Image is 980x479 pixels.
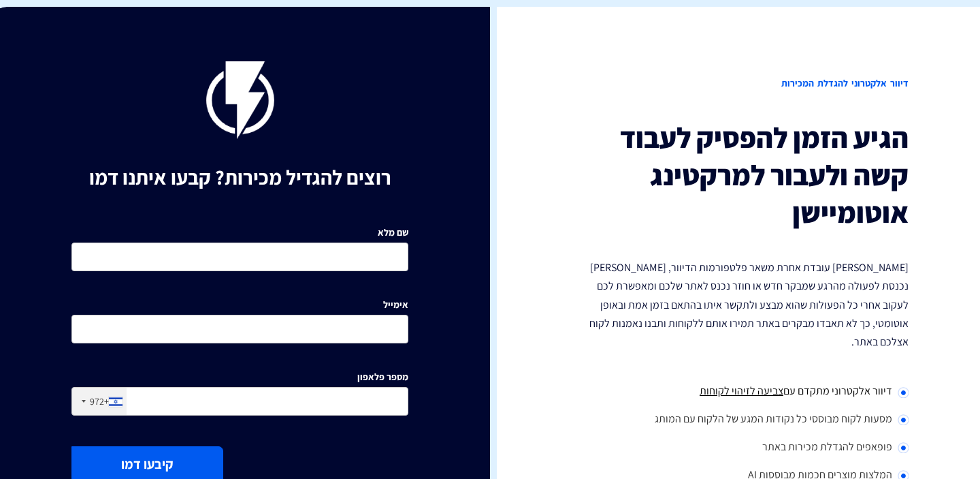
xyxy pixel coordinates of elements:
div: +972 [90,395,109,408]
label: מספר פלאפון [357,370,408,384]
label: אימייל [383,298,408,311]
label: שם מלא [378,226,408,239]
li: פופאפים להגדלת מכירות באתר [572,434,909,462]
span: דיוור אלקטרוני מתקדם עם [783,384,892,398]
h2: דיוור אלקטרוני להגדלת המכירות [572,61,909,106]
h3: הגיע הזמן להפסיק לעבוד קשה ולעבור למרקטינג אוטומיישן [572,119,909,231]
div: Israel (‫ישראל‬‎): +972 [72,388,127,415]
h1: רוצים להגדיל מכירות? קבעו איתנו דמו [71,166,408,189]
img: flashy-black.png [206,61,274,139]
p: [PERSON_NAME] עובדת אחרת משאר פלטפורמות הדיוור, [PERSON_NAME] נכנסת לפעולה מהרגע שמבקר חדש או חוז... [572,258,909,351]
li: מסעות לקוח מבוססי כל נקודות המגע של הלקוח עם המותג [572,406,909,434]
span: צביעה לזיהוי לקוחות [700,384,783,398]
